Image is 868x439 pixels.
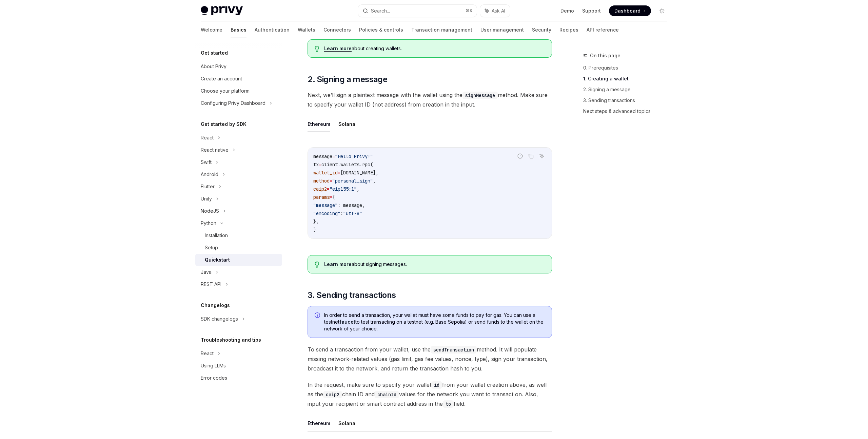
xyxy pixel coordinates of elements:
svg: Tip [315,46,319,52]
div: Create an account [201,75,242,83]
a: Next steps & advanced topics [583,106,673,117]
a: Security [532,22,551,38]
a: Quickstart [195,254,282,266]
div: Setup [205,244,218,252]
button: Ethereum [308,415,330,431]
div: About Privy [201,62,226,71]
div: React [201,134,214,142]
span: caip2 [313,186,327,192]
a: Policies & controls [359,22,403,38]
div: Java [201,268,212,276]
div: Installation [205,231,228,240]
a: Learn more [324,261,352,267]
div: SDK changelogs [201,315,238,323]
button: Search...⌘K [358,5,477,17]
code: signMessage [462,92,498,99]
div: Choose your platform [201,87,250,95]
span: }, [313,218,319,225]
a: Authentication [255,22,290,38]
svg: Tip [315,262,319,268]
a: Demo [560,7,574,14]
div: NodeJS [201,207,219,215]
button: Solana [338,116,355,132]
span: params [313,194,330,200]
a: faucet [339,319,355,325]
code: sendTransaction [431,346,477,354]
span: 2. Signing a message [308,74,387,85]
span: : message, [338,202,365,208]
a: Create an account [195,73,282,85]
span: ) [313,227,316,233]
a: 2. Signing a message [583,84,673,95]
span: client.wallets.rpc( [321,161,373,168]
span: wallet_id [313,170,338,176]
div: Error codes [201,374,227,382]
code: to [443,400,454,408]
a: Setup [195,242,282,254]
span: Ask AI [492,7,505,14]
a: Wallets [298,22,315,38]
span: ⌘ K [466,8,473,14]
a: Recipes [559,22,578,38]
span: "utf-8" [343,210,362,216]
span: To send a transaction from your wallet, use the method. It will populate missing network-related ... [308,345,552,373]
a: Transaction management [411,22,472,38]
div: about signing messages. [324,261,545,268]
span: method [313,178,330,184]
svg: Info [315,312,321,319]
div: about creating wallets. [324,45,545,52]
a: 0. Prerequisites [583,62,673,73]
span: "Hello Privy!" [335,153,373,159]
span: : [340,210,343,216]
div: React native [201,146,229,154]
div: Configuring Privy Dashboard [201,99,265,107]
a: About Privy [195,60,282,73]
span: In order to send a transaction, your wallet must have some funds to pay for gas. You can use a te... [324,312,545,332]
div: Android [201,170,218,178]
span: "eip155:1" [330,186,357,192]
a: Support [582,7,601,14]
button: Ask AI [537,152,546,160]
div: Search... [371,7,390,15]
a: User management [480,22,524,38]
span: = [332,153,335,159]
a: 3. Sending transactions [583,95,673,106]
a: Choose your platform [195,85,282,97]
span: = [338,170,340,176]
code: caip2 [323,391,342,398]
h5: Get started [201,49,228,57]
span: { [332,194,335,200]
button: Solana [338,415,355,431]
a: Dashboard [609,5,651,16]
h5: Troubleshooting and tips [201,336,261,344]
button: Copy the contents from the code block [527,152,535,160]
a: Using LLMs [195,360,282,372]
div: Swift [201,158,212,166]
code: chainId [375,391,399,398]
a: Installation [195,229,282,242]
span: message [313,153,332,159]
a: Learn more [324,45,352,52]
div: Python [201,219,216,227]
div: Quickstart [205,256,230,264]
img: light logo [201,6,243,16]
span: 3. Sending transactions [308,290,396,301]
div: Unity [201,195,212,203]
span: In the request, make sure to specify your wallet from your wallet creation above, as well as the ... [308,380,552,408]
div: Flutter [201,183,215,191]
button: Ask AI [480,5,510,17]
span: On this page [590,52,620,60]
h5: Changelogs [201,301,230,309]
span: "message" [313,202,338,208]
div: Using LLMs [201,362,226,370]
a: API reference [587,22,619,38]
a: 1. Creating a wallet [583,73,673,84]
a: Error codes [195,372,282,384]
button: Report incorrect code [516,152,525,160]
span: = [319,161,321,168]
span: , [373,178,376,184]
span: "personal_sign" [332,178,373,184]
span: tx [313,161,319,168]
span: Dashboard [614,7,640,14]
button: Toggle dark mode [656,5,667,16]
